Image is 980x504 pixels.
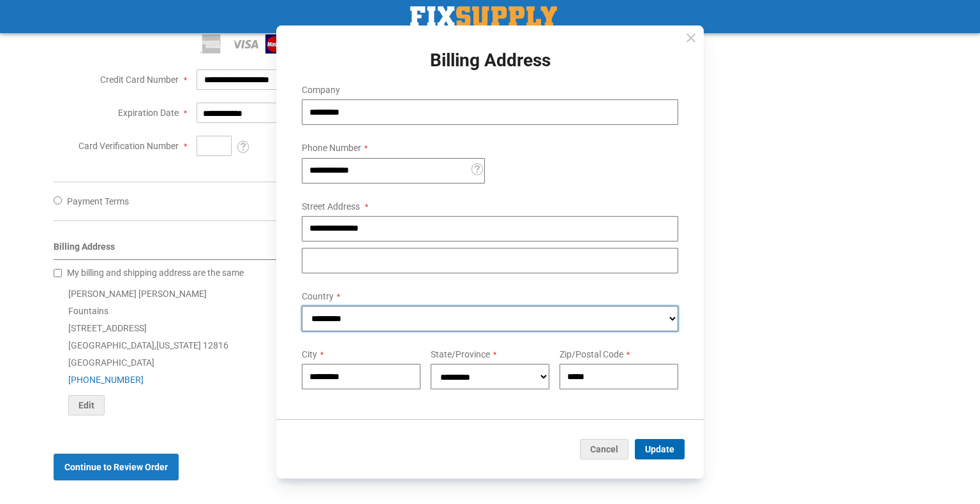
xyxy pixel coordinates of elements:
span: Card Verification Number [78,141,179,151]
span: My billing and shipping address are the same [67,268,244,278]
span: Zip/Postal Code [560,349,623,359]
span: Payment Terms [67,196,129,206]
img: MasterCard [265,34,295,54]
img: American Express [197,34,226,54]
span: Edit [78,400,94,410]
span: Phone Number [302,143,361,153]
span: City [302,349,317,359]
button: Continue to Review Order [54,454,179,480]
a: [PHONE_NUMBER] [68,375,144,385]
button: Update [635,439,685,459]
span: Company [302,85,340,95]
h1: Billing Address [292,51,688,71]
span: Expiration Date [118,108,179,118]
span: Update [645,444,674,454]
span: Country [302,291,334,301]
a: store logo [410,6,557,27]
span: Cancel [590,444,618,454]
span: Continue to Review Order [64,462,168,472]
div: [PERSON_NAME] [PERSON_NAME] Fountains [STREET_ADDRESS] [GEOGRAPHIC_DATA] , 12816 [GEOGRAPHIC_DATA] [54,285,608,415]
button: Cancel [580,439,628,459]
span: Street Address [302,201,360,212]
span: Credit Card Number [100,75,179,85]
button: Edit [68,395,105,415]
img: Fix Industrial Supply [410,6,557,27]
span: [US_STATE] [156,340,201,350]
div: Billing Address [54,240,608,260]
span: State/Province [431,349,490,359]
img: Visa [231,34,260,54]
